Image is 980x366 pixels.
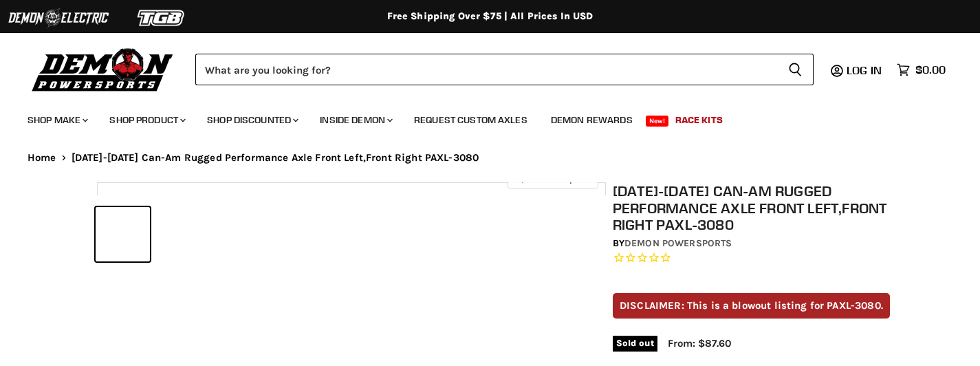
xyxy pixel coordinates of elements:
div: by [613,236,891,251]
button: Search [777,54,814,85]
img: Demon Powersports [28,45,178,94]
span: From: $87.60 [668,337,731,349]
a: Shop Discounted [197,106,307,134]
a: Request Custom Axles [404,106,538,134]
a: Race Kits [665,106,733,134]
a: Log in [840,64,890,76]
a: Shop Make [17,106,96,134]
span: New! [646,116,669,127]
form: Product [195,54,814,85]
button: 2019-2023 Can-Am Rugged Performance Axle Front Left,Front Right PAXL-3080 thumbnail [96,207,150,261]
img: TGB Logo 2 [110,5,213,31]
a: Home [28,152,56,164]
span: Click to expand [514,173,591,184]
h1: [DATE]-[DATE] Can-Am Rugged Performance Axle Front Left,Front Right PAXL-3080 [613,182,891,233]
a: $0.00 [890,60,952,80]
span: Rated 0.0 out of 5 stars 0 reviews [613,251,891,266]
a: Demon Rewards [541,106,643,134]
span: Sold out [613,336,657,351]
a: Demon Powersports [624,237,732,249]
a: Shop Product [99,106,194,134]
img: Demon Electric Logo 2 [7,5,110,31]
span: [DATE]-[DATE] Can-Am Rugged Performance Axle Front Left,Front Right PAXL-3080 [72,152,479,164]
span: Log in [847,63,882,77]
ul: Main menu [17,100,942,134]
a: Inside Demon [309,106,401,134]
p: DISCLAIMER: This is a blowout listing for PAXL-3080. [613,293,891,319]
input: Search [195,54,777,85]
span: $0.00 [915,63,946,76]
